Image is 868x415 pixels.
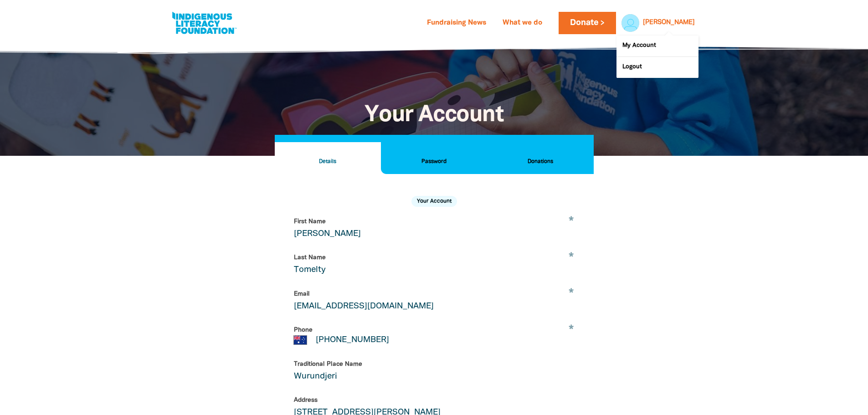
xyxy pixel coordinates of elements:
[487,142,593,174] button: Donations
[616,57,699,78] a: Logout
[559,12,616,34] a: Donate
[388,157,480,167] h2: Password
[411,196,457,207] h2: Your Account
[282,157,374,167] h2: Details
[643,20,695,26] a: [PERSON_NAME]
[494,157,586,167] h2: Donations
[497,16,548,31] a: What we do
[365,105,503,126] span: Your Account
[381,142,487,174] button: Password
[289,357,579,385] input: What First Nations country are you on?
[421,16,492,31] a: Fundraising News
[275,142,381,174] button: Details
[616,36,699,56] a: My Account
[569,325,574,335] i: Required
